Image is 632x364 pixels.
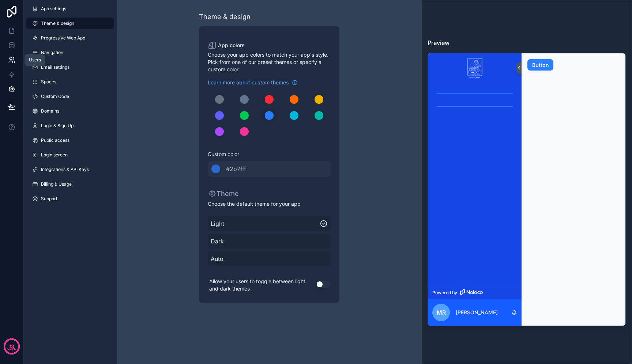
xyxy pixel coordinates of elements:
span: Choose the default theme for your app [208,200,331,208]
div: Theme & design [199,12,251,22]
a: Progressive Web App [26,32,114,44]
span: #2b7fff [226,164,246,173]
a: Powered by [428,286,522,299]
button: Button [527,59,553,71]
span: Login screen [41,152,68,158]
a: Custom Code [26,91,114,102]
p: 13 [9,343,14,350]
p: Theme [208,189,239,199]
span: Learn more about custom themes [208,79,289,86]
a: App settings [26,3,114,15]
span: Powered by [432,290,457,296]
p: [PERSON_NAME] [456,309,498,316]
span: App colors [218,42,245,49]
div: Users [29,57,41,63]
span: Public access [41,137,69,143]
span: Theme & design [41,20,74,26]
a: Billing & Usage [26,178,114,190]
span: Support [41,196,57,202]
span: Light [211,219,320,228]
a: Learn more about custom themes [208,79,298,86]
span: App settings [41,6,66,12]
span: MR [437,308,446,317]
span: Choose your app colors to match your app's style. Pick from one of our preset themes or specify a... [208,51,331,73]
p: Allow your users to toggle between light and dark themes [208,276,316,294]
a: Integrations & API Keys [26,164,114,175]
a: Email settings [26,61,114,73]
span: Domains [41,108,59,114]
span: Progressive Web App [41,35,85,41]
span: Dark [211,237,328,246]
a: Domains [26,105,114,117]
span: Integrations & API Keys [41,167,89,172]
span: Login & Sign Up [41,123,74,129]
span: Custom color [208,151,325,158]
a: Login & Sign Up [26,120,114,132]
p: days [7,346,16,352]
span: Spaces [41,79,56,85]
span: Navigation [41,50,63,56]
div: scrollable content [428,83,522,286]
span: Billing & Usage [41,181,72,187]
a: Spaces [26,76,114,88]
h3: Preview [428,38,626,47]
span: Email settings [41,64,69,70]
a: Theme & design [26,18,114,29]
a: Support [26,193,114,205]
img: App logo [464,53,486,83]
a: Navigation [26,47,114,58]
a: Login screen [26,149,114,161]
a: Public access [26,134,114,146]
span: Custom Code [41,94,69,99]
span: Auto [211,254,328,263]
